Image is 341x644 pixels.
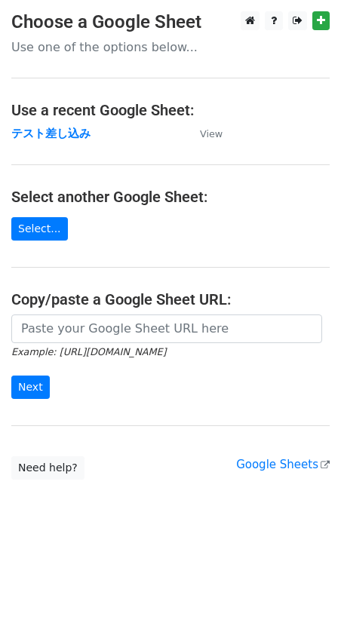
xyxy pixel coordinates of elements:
[11,290,330,308] h4: Copy/paste a Google Sheet URL:
[11,217,68,241] a: Select...
[200,128,223,140] small: View
[11,376,50,399] input: Next
[11,346,166,357] small: Example: [URL][DOMAIN_NAME]
[11,101,330,119] h4: Use a recent Google Sheet:
[11,188,330,206] h4: Select another Google Sheet:
[11,11,330,33] h3: Choose a Google Sheet
[11,456,84,480] a: Need help?
[236,458,330,471] a: Google Sheets
[11,127,91,140] a: テスト差し込み
[11,314,322,343] input: Paste your Google Sheet URL here
[11,39,330,55] p: Use one of the options below...
[185,127,223,140] a: View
